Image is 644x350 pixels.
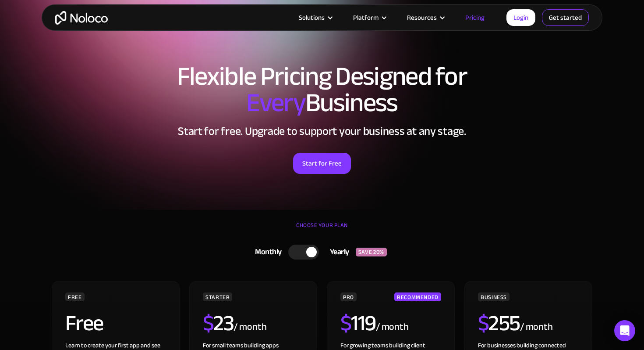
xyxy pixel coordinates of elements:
div: PRO [340,292,357,301]
a: Login [506,9,535,26]
h2: Start for free. Upgrade to support your business at any stage. [50,125,594,138]
a: Pricing [454,12,495,23]
a: home [55,11,108,25]
span: $ [478,303,489,344]
div: Open Intercom Messenger [614,320,635,341]
div: Platform [342,12,396,23]
div: STARTER [203,292,232,301]
div: FREE [65,292,85,301]
a: Start for Free [293,153,351,174]
h2: Free [65,312,103,334]
div: Solutions [288,12,342,23]
div: / month [376,320,409,334]
div: / month [234,320,266,334]
div: RECOMMENDED [394,292,441,301]
div: Platform [353,12,379,23]
div: Yearly [319,245,356,259]
div: CHOOSE YOUR PLAN [50,219,594,241]
span: Every [246,78,305,127]
h2: 119 [340,312,376,334]
div: Solutions [299,12,325,23]
div: Resources [396,12,454,23]
span: $ [340,303,351,344]
div: BUSINESS [478,292,510,301]
a: Get started [542,9,589,26]
div: / month [520,320,553,334]
div: Resources [407,12,437,23]
span: $ [203,303,214,344]
h2: 255 [478,312,520,334]
h1: Flexible Pricing Designed for Business [50,63,594,116]
h2: 23 [203,312,234,334]
div: SAVE 20% [356,248,387,256]
div: Monthly [244,245,288,259]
